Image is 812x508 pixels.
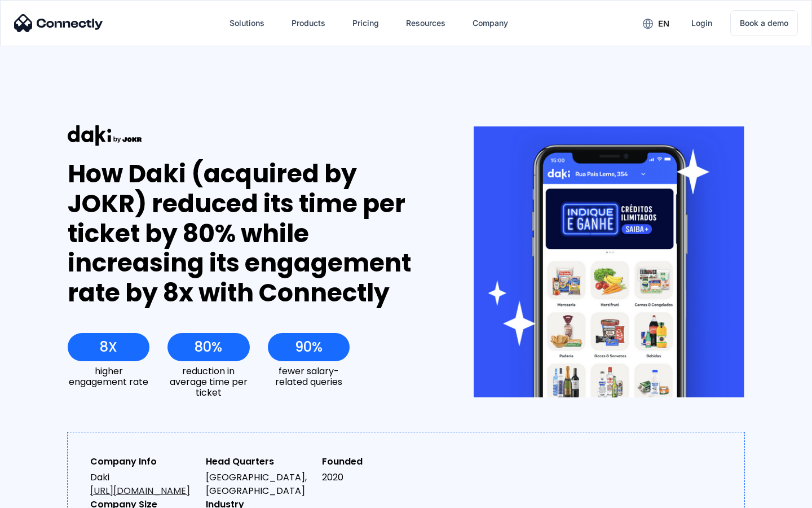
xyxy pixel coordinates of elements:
div: How Daki (acquired by JOKR) reduced its time per ticket by 80% while increasing its engagement ra... [68,159,433,308]
aside: Language selected: English [11,488,68,504]
div: [GEOGRAPHIC_DATA], [GEOGRAPHIC_DATA] [206,471,312,498]
div: 2020 [322,471,429,484]
div: en [658,16,669,32]
div: 90% [295,339,323,355]
div: Company [473,15,508,31]
div: Pricing [352,15,379,31]
a: Book a demo [730,10,798,36]
div: Daki [90,471,197,498]
div: reduction in average time per ticket [167,366,249,398]
a: [URL][DOMAIN_NAME] [90,484,190,497]
div: Founded [322,455,429,468]
a: Login [682,10,721,37]
div: 80% [195,339,222,355]
div: Products [292,15,325,31]
div: Resources [406,15,445,31]
div: Login [691,15,712,31]
div: 8X [100,339,117,355]
div: Solutions [230,15,264,31]
img: Connectly Logo [14,14,103,32]
a: Pricing [343,10,388,37]
div: fewer salary-related queries [268,366,350,387]
div: higher engagement rate [68,366,149,387]
ul: Language list [23,488,68,504]
div: Head Quarters [206,455,312,468]
div: Company Info [90,455,197,468]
